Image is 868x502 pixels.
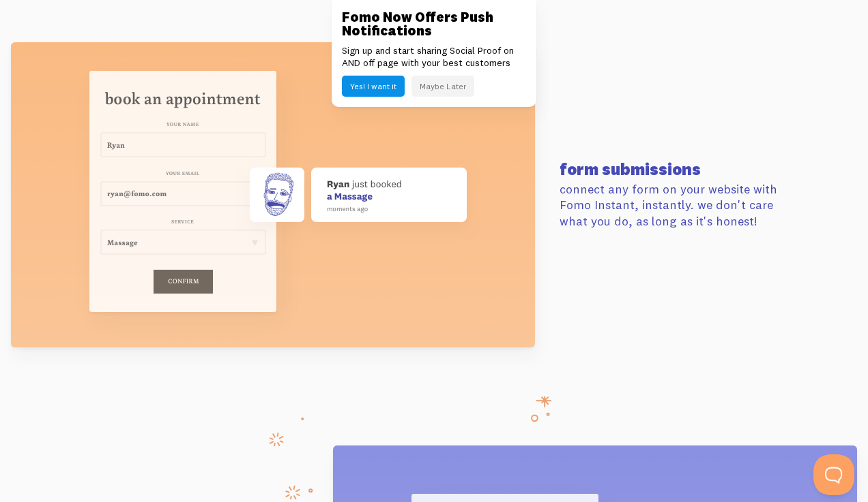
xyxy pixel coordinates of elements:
[560,181,778,229] p: connect any form on your website with Fomo Instant, instantly. we don't care what you do, as long...
[560,161,778,177] h3: form submissions
[342,10,526,37] h3: Fomo Now Offers Push Notifications
[411,76,474,97] button: Maybe Later
[11,42,535,347] img: instant-57241211ece05eb49c6106e1a73df0a27882ceba8105fd92a4034b43d062c7aa.png
[813,454,854,495] iframe: Help Scout Beacon - Open
[342,44,526,69] p: Sign up and start sharing Social Proof on AND off page with your best customers
[342,76,405,97] button: Yes! I want it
